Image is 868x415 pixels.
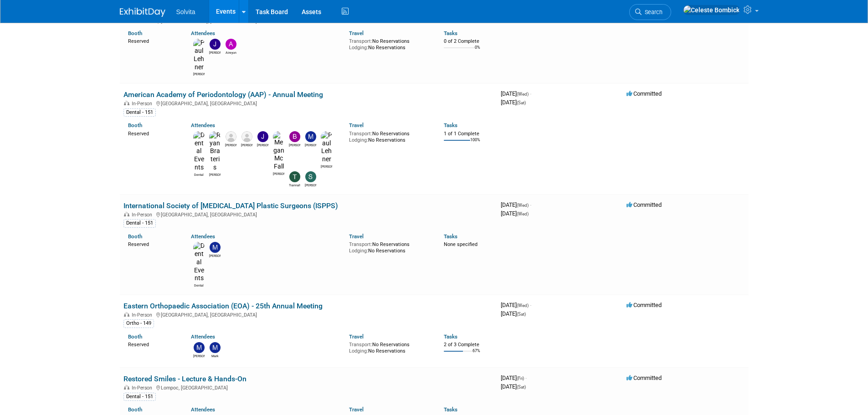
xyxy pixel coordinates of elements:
[349,36,430,51] div: No Reservations No Reservations
[132,212,155,218] span: In-Person
[209,50,221,55] div: Jeremy Wofford
[124,312,129,317] img: In-Person Event
[128,240,178,248] div: Reserved
[444,30,457,36] a: Tasks
[128,30,142,36] a: Booth
[209,253,221,258] div: Matthew Burns
[349,340,430,354] div: No Reservations No Reservations
[289,142,300,148] div: Brandon Woods
[517,384,526,389] span: (Sat)
[501,302,531,308] span: [DATE]
[349,348,368,354] span: Lodging:
[123,108,156,117] div: Dental - 151
[501,383,526,390] span: [DATE]
[349,122,364,128] a: Travel
[444,131,493,137] div: 1 of 1 Complete
[225,50,236,55] div: Aireyon Guy
[225,142,236,148] div: Ron Mercier
[517,312,526,317] span: (Sat)
[501,310,526,317] span: [DATE]
[349,240,430,254] div: No Reservations No Reservations
[128,129,178,137] div: Reserved
[194,342,205,353] img: Matt Stanton
[241,131,252,142] img: Lisa Stratton
[123,90,323,99] a: American Academy of Periodontology (AAP) - Annual Meeting
[193,131,205,172] img: Dental Events
[210,342,221,353] img: Mark Cassani
[124,101,129,105] img: In-Person Event
[209,131,221,172] img: Ryan Brateris
[444,342,493,348] div: 2 of 3 Complete
[123,201,338,210] a: International Society of [MEDICAL_DATA] Plastic Surgeons (ISPPS)
[530,302,531,308] span: -
[123,210,493,218] div: [GEOGRAPHIC_DATA], [GEOGRAPHIC_DATA]
[289,131,300,142] img: Brandon Woods
[289,182,300,188] div: Tiannah Halcomb
[305,142,316,148] div: Matthew Burns
[120,8,165,17] img: ExhibitDay
[530,201,531,208] span: -
[123,219,156,227] div: Dental - 151
[128,340,178,348] div: Reserved
[517,303,529,308] span: (Wed)
[683,5,740,15] img: Celeste Bombick
[473,348,480,361] td: 67%
[349,342,372,348] span: Transport:
[193,71,205,77] div: Paul Lehner
[193,39,205,71] img: Paul Lehner
[257,142,268,148] div: Jeremy Northcutt
[132,385,155,391] span: In-Person
[191,406,215,413] a: Attendees
[501,374,527,381] span: [DATE]
[209,353,221,359] div: Mark Cassani
[349,248,368,254] span: Lodging:
[123,319,154,328] div: Ortho - 149
[501,201,531,208] span: [DATE]
[321,164,332,169] div: Paul Lehner
[627,374,662,381] span: Committed
[123,384,493,391] div: Lompoc, [GEOGRAPHIC_DATA]
[517,203,529,208] span: (Wed)
[629,4,671,20] a: Search
[349,233,364,240] a: Travel
[501,99,526,106] span: [DATE]
[128,406,142,413] a: Booth
[191,30,215,36] a: Attendees
[470,138,480,150] td: 100%
[444,233,457,240] a: Tasks
[289,171,300,182] img: Tiannah Halcomb
[627,90,662,97] span: Committed
[193,353,205,359] div: Matt Stanton
[193,172,205,177] div: Dental Events
[627,201,662,208] span: Committed
[349,30,364,36] a: Travel
[226,39,236,50] img: Aireyon Guy
[349,333,364,340] a: Travel
[128,122,142,128] a: Booth
[273,171,284,176] div: Megan McFall
[123,374,247,383] a: Restored Smiles - Lecture & Hands-On
[128,36,178,45] div: Reserved
[627,302,662,308] span: Committed
[305,182,316,188] div: Sharon Smith
[124,212,129,216] img: In-Person Event
[444,333,457,340] a: Tasks
[349,406,364,413] a: Travel
[517,376,524,381] span: (Fri)
[123,99,493,107] div: [GEOGRAPHIC_DATA], [GEOGRAPHIC_DATA]
[191,233,215,240] a: Attendees
[193,242,205,282] img: Dental Events
[191,333,215,340] a: Attendees
[257,131,268,142] img: Jeremy Northcutt
[210,39,221,50] img: Jeremy Wofford
[501,210,529,217] span: [DATE]
[444,122,457,128] a: Tasks
[305,131,316,142] img: Matthew Burns
[349,137,368,143] span: Lodging:
[123,393,156,401] div: Dental - 151
[349,45,368,51] span: Lodging:
[273,131,284,171] img: Megan McFall
[530,90,531,97] span: -
[226,131,236,142] img: Ron Mercier
[517,211,529,216] span: (Wed)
